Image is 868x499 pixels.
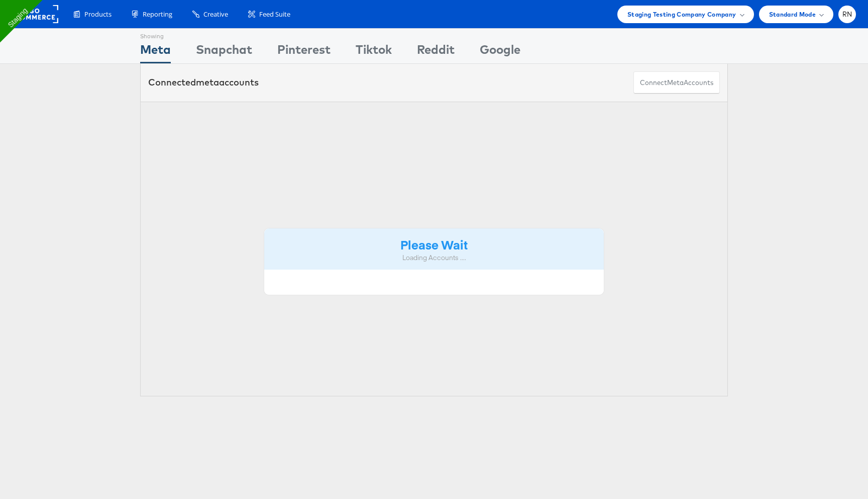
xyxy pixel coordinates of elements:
[140,41,171,63] div: Meta
[277,41,331,63] div: Pinterest
[356,41,392,63] div: Tiktok
[842,11,852,18] span: RN
[196,41,252,63] div: Snapchat
[627,9,736,20] span: Staging Testing Company Company
[196,76,219,88] span: meta
[203,10,228,19] span: Creative
[769,9,816,20] span: Standard Mode
[417,41,455,63] div: Reddit
[272,253,596,263] div: Loading Accounts ....
[148,76,259,89] div: Connected accounts
[400,236,468,253] strong: Please Wait
[480,41,520,63] div: Google
[140,29,171,41] div: Showing
[84,10,112,19] span: Products
[259,10,290,19] span: Feed Suite
[667,78,684,88] span: meta
[143,10,172,19] span: Reporting
[633,71,720,94] button: ConnectmetaAccounts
